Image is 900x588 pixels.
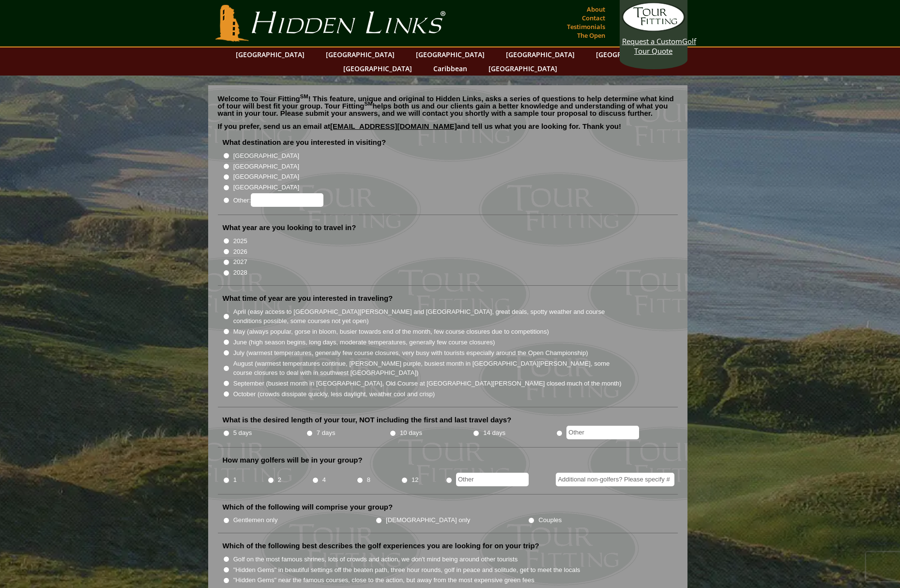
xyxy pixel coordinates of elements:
a: [GEOGRAPHIC_DATA] [501,47,580,62]
label: 10 days [400,428,422,438]
a: [GEOGRAPHIC_DATA] [321,47,399,62]
label: [DEMOGRAPHIC_DATA] only [386,515,470,525]
label: Other: [233,193,323,207]
a: Caribbean [428,62,472,76]
label: 12 [412,475,419,485]
label: July (warmest temperatures, generally few course closures, very busy with tourists especially aro... [233,348,588,358]
input: Other [566,426,639,439]
span: Request a Custom [622,36,682,46]
label: 2025 [233,236,247,246]
label: What year are you looking to travel in? [223,223,356,232]
label: 2027 [233,257,247,267]
a: Request a CustomGolf Tour Quote [622,2,685,56]
p: Welcome to Tour Fitting ! This feature, unique and original to Hidden Links, asks a series of que... [218,95,678,117]
a: [GEOGRAPHIC_DATA] [231,47,309,62]
label: What destination are you interested in visiting? [223,138,386,147]
label: [GEOGRAPHIC_DATA] [233,162,299,171]
a: [GEOGRAPHIC_DATA] [338,62,417,76]
a: Contact [580,11,608,25]
label: Which of the following will comprise your group? [223,502,393,512]
label: 1 [233,475,237,485]
label: [GEOGRAPHIC_DATA] [233,183,299,192]
label: May (always popular, gorse in bloom, busier towards end of the month, few course closures due to ... [233,327,549,337]
label: 2 [278,475,281,485]
label: Which of the following best describes the golf experiences you are looking for on your trip? [223,541,539,551]
label: 2028 [233,268,247,278]
label: 14 days [483,428,505,438]
p: If you prefer, send us an email at and tell us what you are looking for. Thank you! [218,123,678,137]
label: June (high season begins, long days, moderate temperatures, generally few course closures) [233,338,495,347]
input: Additional non-golfers? Please specify # [556,473,674,486]
a: [GEOGRAPHIC_DATA] [411,47,489,62]
sup: SM [300,93,308,99]
label: How many golfers will be in your group? [223,455,363,465]
label: April (easy access to [GEOGRAPHIC_DATA][PERSON_NAME] and [GEOGRAPHIC_DATA], great deals, spotty w... [233,307,623,326]
input: Other [456,473,529,486]
a: Testimonials [564,20,608,33]
a: [EMAIL_ADDRESS][DOMAIN_NAME] [330,122,457,130]
sup: SM [365,101,373,107]
label: What is the desired length of your tour, NOT including the first and last travel days? [223,415,512,425]
a: About [584,2,608,16]
a: [GEOGRAPHIC_DATA] [591,47,670,62]
a: [GEOGRAPHIC_DATA] [484,62,562,76]
label: Golf on the most famous shrines, lots of crowds and action, we don't mind being around other tour... [233,555,518,564]
label: [GEOGRAPHIC_DATA] [233,172,299,182]
label: August (warmest temperatures continue, [PERSON_NAME] purple, busiest month in [GEOGRAPHIC_DATA][P... [233,359,623,378]
label: Couples [538,515,562,525]
label: "Hidden Gems" in beautiful settings off the beaten path, three hour rounds, golf in peace and sol... [233,565,580,575]
label: What time of year are you interested in traveling? [223,294,393,303]
label: 2026 [233,247,247,257]
label: 7 days [317,428,336,438]
input: Other: [251,193,323,207]
label: October (crowds dissipate quickly, less daylight, weather cool and crisp) [233,389,435,399]
label: September (busiest month in [GEOGRAPHIC_DATA], Old Course at [GEOGRAPHIC_DATA][PERSON_NAME] close... [233,379,622,388]
label: 5 days [233,428,252,438]
label: 8 [367,475,370,485]
label: Gentlemen only [233,515,278,525]
label: 4 [322,475,326,485]
label: "Hidden Gems" near the famous courses, close to the action, but away from the most expensive gree... [233,575,534,585]
label: [GEOGRAPHIC_DATA] [233,151,299,161]
a: The Open [575,29,608,42]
